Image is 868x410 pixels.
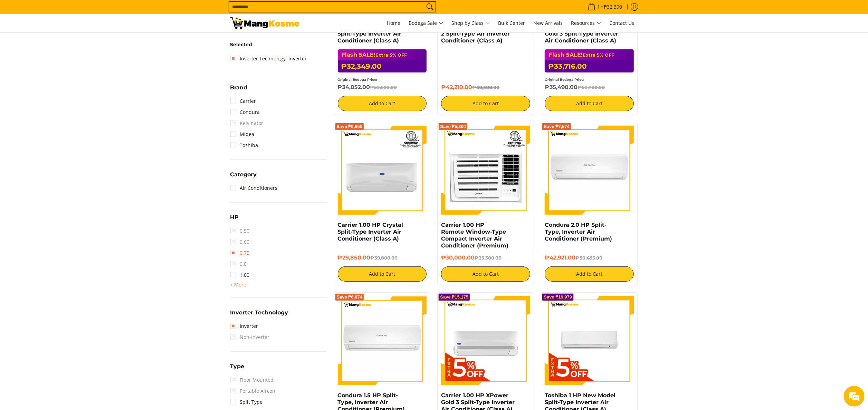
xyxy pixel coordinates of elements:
[384,14,404,32] a: Home
[230,118,264,129] span: Kelvinator
[586,3,624,11] span: •
[230,397,263,408] a: Split Type
[606,14,638,32] a: Contact Us
[230,17,299,29] img: Bodega Sale Aircon l Mang Kosme: Home Appliances Warehouse Sale
[230,281,247,289] summary: Open
[544,295,572,299] span: Save ₱19,979
[338,23,410,44] a: Toshiba 2 HP New Model Split-Type Inverter Air Conditioner (Class A)
[230,247,250,258] a: 0.75
[571,19,601,28] span: Resources
[610,20,635,26] span: Contact Us
[338,84,427,91] h6: ₱34,052.00
[441,23,510,44] a: Carrier 2.00 HP Crystal 2 Split-Type Air Inverter Conditioner (Class A)
[545,266,634,282] button: Add to Cart
[545,96,634,111] button: Add to Cart
[545,222,612,242] a: Condura 2.0 HP Split-Type, Inverter Air Conditioner (Premium)
[338,60,427,72] h6: ₱32,349.00
[575,255,602,261] del: ₱50,495.00
[306,14,638,32] nav: Main Menu
[230,85,248,90] span: Brand
[440,125,466,129] span: Save ₱5,300
[545,126,634,215] img: condura-split-type-inverter-air-conditioner-class-b-full-view-mang-kosme
[230,270,250,281] a: 1.00
[545,84,634,91] h6: ₱35,490.00
[338,222,403,242] a: Carrier 1.00 HP Crystal Split-Type Inverter Air Conditioner (Class A)
[337,295,363,299] span: Save ₱6,074
[230,140,258,151] a: Toshiba
[230,282,247,287] span: + More
[440,295,468,299] span: Save ₱15,175
[441,266,530,282] button: Add to Cart
[603,4,623,9] span: ₱32,390
[230,215,239,225] summary: Open
[338,96,427,111] button: Add to Cart
[230,53,307,64] a: Inverter Technology: Inverter
[452,19,490,28] span: Shop by Class
[545,254,634,261] h6: ₱42,921.00
[230,85,248,96] summary: Open
[495,14,529,32] a: Bulk Center
[530,14,566,32] a: New Arrivals
[3,188,132,213] textarea: Type your message and hit 'Enter'
[338,254,427,261] h6: ₱29,850.00
[230,172,257,177] span: Category
[230,107,260,118] a: Condura
[568,14,605,32] a: Resources
[338,126,427,215] img: Carrier 1.00 HP Crystal Split-Type Inverter Air Conditioner (Class A)
[113,3,130,20] div: Minimize live chat window
[40,87,95,157] span: We're online!
[230,374,274,385] span: Floor Mounted
[371,255,398,261] del: ₱39,800.00
[230,42,327,48] h6: Selected
[544,125,570,129] span: Save ₱7,574
[425,2,436,12] button: Search
[338,266,427,282] button: Add to Cart
[338,78,378,81] small: Original Bodega Price:
[370,85,397,90] del: ₱59,600.00
[448,14,494,32] a: Shop by Class
[230,385,276,397] span: Portable Aircon
[230,310,288,321] summary: Open
[406,14,447,32] a: Bodega Sale
[498,20,525,26] span: Bulk Center
[409,19,443,28] span: Bodega Sale
[230,321,258,332] a: Inverter
[230,364,245,374] summary: Open
[230,225,250,236] span: 0.50
[441,84,530,91] h6: ₱42,210.00
[472,85,499,90] del: ₱60,300.00
[441,296,530,385] img: Carrier 1.00 HP XPower Gold 3 Split-Type Inverter Air Conditioner (Class A)
[230,96,256,107] a: Carrier
[338,296,427,385] img: condura-split-type-inverter-air-conditioner-class-b-full-view-mang-kosme
[337,125,363,129] span: Save ₱9,950
[441,222,508,249] a: Carrier 1.00 HP Remote Window-Type Compact Inverter Air Conditioner (Premium)
[441,254,530,261] h6: ₱30,000.00
[387,20,401,26] span: Home
[545,23,618,44] a: Carrier 1.50 HP XPower Gold 3 Split-Type Inverter Air Conditioner (Class A)
[534,20,563,26] span: New Arrivals
[230,172,257,183] summary: Open
[475,255,502,261] del: ₱35,300.00
[545,296,634,385] img: Toshiba 1 HP New Model Split-Type Inverter Air Conditioner (Class A)
[230,310,288,315] span: Inverter Technology
[597,4,601,9] span: 1
[230,332,270,343] span: Non-Inverter
[230,215,239,220] span: HP
[230,183,278,194] a: Air Conditioners
[578,85,605,90] del: ₱50,700.00
[545,78,584,81] small: Original Bodega Price:
[230,364,245,369] span: Type
[36,39,116,48] div: Chat with us now
[545,60,634,72] h6: ₱33,716.00
[441,96,530,111] button: Add to Cart
[230,258,247,270] span: 0.8
[230,236,250,247] span: 0.60
[230,129,255,140] a: Midea
[441,126,530,215] img: Carrier 1.00 HP Remote Window-Type Compact Inverter Air Conditioner (Premium)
